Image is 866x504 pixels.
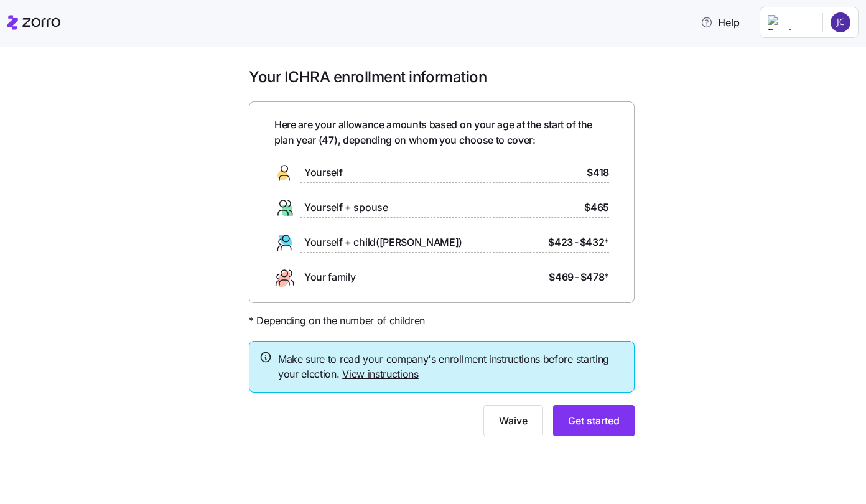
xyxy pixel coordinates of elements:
[548,235,573,250] span: $423
[278,352,624,383] span: Make sure to read your company's enrollment instructions before starting your election.
[575,269,579,285] span: -
[274,117,609,148] span: Here are your allowance amounts based on your age at the start of the plan year ( 47 ), depending...
[304,235,462,250] span: Yourself + child([PERSON_NAME])
[768,15,812,30] img: Employer logo
[553,405,635,436] button: Get started
[587,165,609,180] span: $418
[574,235,579,250] span: -
[304,165,342,180] span: Yourself
[568,413,620,428] span: Get started
[691,10,750,35] button: Help
[580,269,609,285] span: $478
[549,269,574,285] span: $469
[584,200,609,215] span: $465
[499,413,528,428] span: Waive
[580,235,609,250] span: $432
[342,368,419,380] a: View instructions
[483,405,543,436] button: Waive
[304,269,355,285] span: Your family
[701,15,740,30] span: Help
[831,12,850,32] img: 1cba35d8d565624e59f9523849a83a39
[304,200,388,215] span: Yourself + spouse
[249,67,635,86] h1: Your ICHRA enrollment information
[249,313,425,329] span: * Depending on the number of children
